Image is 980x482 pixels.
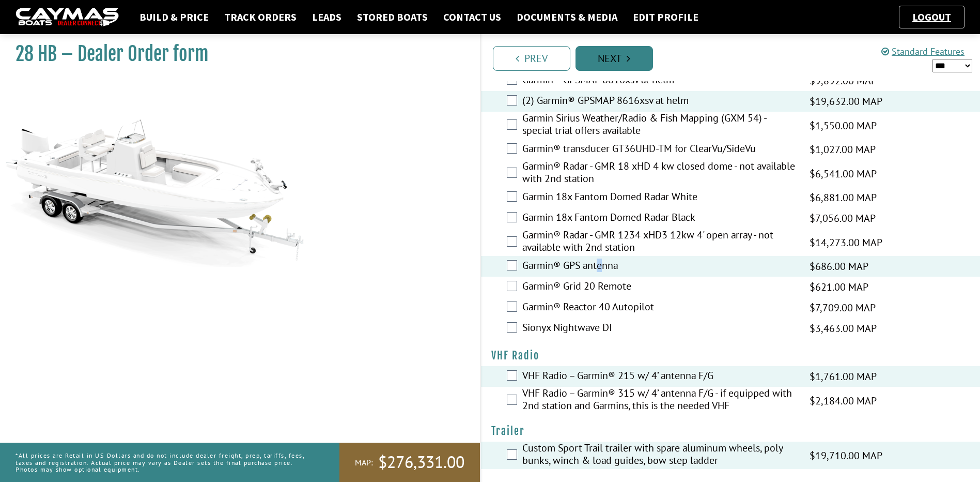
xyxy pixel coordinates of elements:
img: caymas-dealer-connect-2ed40d3bc7270c1d8d7ffb4b79bf05adc795679939227970def78ec6f6c03838.gif [15,8,119,27]
span: $1,550.00 MAP [810,118,877,133]
label: VHF Radio – Garmin® 215 w/ 4’ antenna F/G [522,369,797,384]
label: Garmin 18x Fantom Domed Radar White [522,190,797,205]
a: Edit Profile [628,10,704,24]
span: $1,027.00 MAP [810,142,876,157]
label: VHF Radio – Garmin® 315 w/ 4’ antenna F/G - if equipped with 2nd station and Garmins, this is the... [522,387,797,414]
a: Prev [493,46,570,71]
span: $276,331.00 [378,451,464,473]
a: Next [575,46,653,71]
span: $3,463.00 MAP [810,321,877,336]
a: Build & Price [134,10,214,24]
span: $19,710.00 MAP [810,448,882,463]
a: Track Orders [219,10,302,24]
span: $19,632.00 MAP [810,94,882,109]
span: MAP: [355,457,373,468]
a: Stored Boats [352,10,433,24]
label: Garmin® Radar - GMR 1234 xHD3 12kw 4' open array - not available with 2nd station [522,229,797,256]
h4: Trailer [491,425,970,438]
span: $14,273.00 MAP [810,235,882,250]
label: (2) Garmin® GPSMAP 8616xsv at helm [522,94,797,109]
span: $6,881.00 MAP [810,190,877,205]
h4: VHF Radio [491,349,970,362]
h1: 28 HB – Dealer Order form [15,42,454,66]
a: Contact Us [438,10,506,24]
span: $621.00 MAP [810,279,868,295]
span: $7,056.00 MAP [810,210,876,226]
label: Garmin Sirius Weather/Radio & Fish Mapping (GXM 54) - special trial offers available [522,112,797,139]
label: Custom Sport Trail trailer with spare aluminum wheels, poly bunks, winch & load guides, bow step ... [522,442,797,469]
label: Garmin® Radar - GMR 18 xHD 4 kw closed dome - not available with 2nd station [522,160,797,187]
a: MAP:$276,331.00 [339,443,480,482]
span: $1,761.00 MAP [810,369,877,384]
span: $7,709.00 MAP [810,300,876,315]
a: Standard Features [881,46,965,57]
a: Documents & Media [511,10,623,24]
label: Garmin® Reactor 40 Autopilot [522,300,797,315]
p: *All prices are Retail in US Dollars and do not include dealer freight, prep, tariffs, fees, taxe... [15,447,316,478]
label: Garmin 18x Fantom Domed Radar Black [522,211,797,226]
span: $2,184.00 MAP [810,393,877,409]
span: $6,541.00 MAP [810,166,877,182]
label: Garmin® transducer GT36UHD-TM for ClearVu/SideVu [522,142,797,157]
label: Garmin® GPS antenna [522,259,797,274]
span: $686.00 MAP [810,259,868,274]
a: Logout [907,10,956,23]
label: Sionyx Nightwave DI [522,321,797,336]
a: Leads [307,10,347,24]
label: Garmin® Grid 20 Remote [522,280,797,295]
